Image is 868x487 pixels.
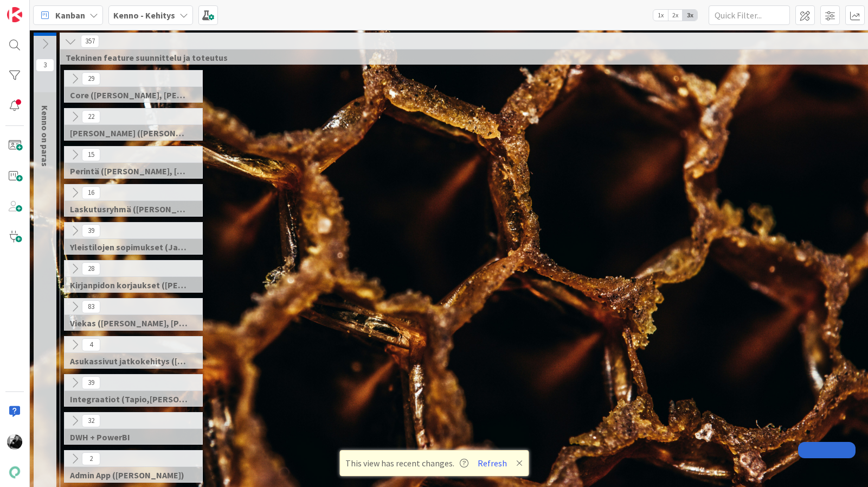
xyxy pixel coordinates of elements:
[70,318,189,328] span: Viekas (Samuli, Saara, Mika, Pirjo, Keijo, TommiHä, Rasmus)
[474,456,511,470] button: Refresh
[82,72,100,85] span: 29
[70,242,189,252] span: Yleistilojen sopimukset (Jaakko, VilleP, TommiL, Simo)
[36,59,54,72] span: 3
[82,300,100,313] span: 83
[668,10,683,21] span: 2x
[82,262,100,275] span: 28
[81,35,99,48] span: 357
[7,465,22,480] img: avatar
[113,10,175,21] b: Kenno - Kehitys
[70,166,189,176] span: Perintä (Jaakko, PetriH, MikkoV, Pasi)
[70,432,189,442] span: DWH + PowerBI
[82,186,100,199] span: 16
[7,7,22,22] img: Visit kanbanzone.com
[70,90,189,100] span: Core (Pasi, Jussi, JaakkoHä, Jyri, Leo, MikkoK, Väinö, MattiH)
[55,9,85,22] span: Kanban
[70,470,189,480] span: Admin App (Jaakko)
[653,10,668,21] span: 1x
[709,5,790,25] input: Quick Filter...
[40,105,50,167] span: Kenno on paras
[82,224,100,237] span: 39
[82,376,100,389] span: 39
[70,394,189,404] span: Integraatiot (Tapio,Santeri,Marko,HarriJ)
[82,338,100,351] span: 4
[82,452,100,465] span: 2
[345,457,468,470] span: This view has recent changes.
[82,414,100,427] span: 32
[683,10,697,21] span: 3x
[82,110,100,123] span: 22
[70,356,189,366] span: Asukassivut jatkokehitys (Rasmus, TommiH, Bella)
[70,280,189,290] span: Kirjanpidon korjaukset (Jussi, JaakkoHä)
[70,204,189,214] span: Laskutusryhmä (Antti, Keijo)
[7,434,22,450] img: KM
[70,128,189,138] span: Halti (Sebastian, VilleH, Riikka, Antti, MikkoV, PetriH, PetriM)
[82,148,100,161] span: 15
